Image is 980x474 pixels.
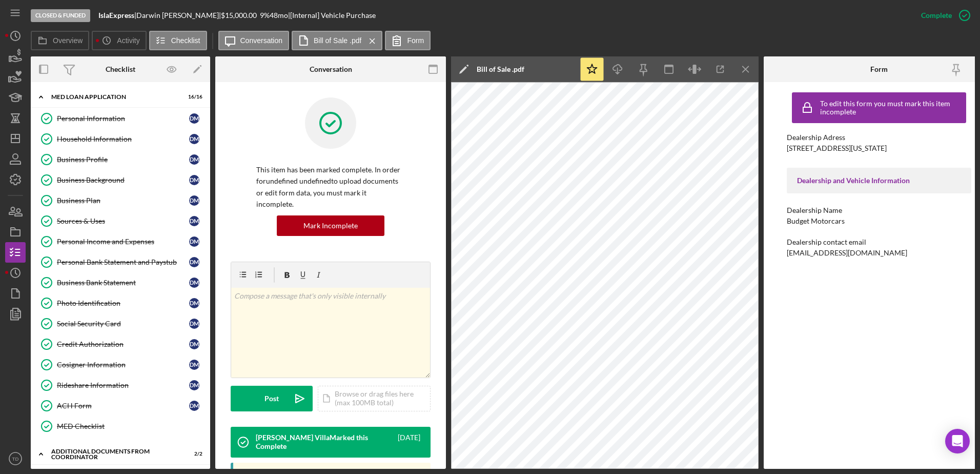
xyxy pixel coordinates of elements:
div: D M [189,175,199,185]
button: Complete [911,5,975,26]
div: Social Security Card [57,320,189,328]
a: ACH FormDM [36,396,205,416]
button: Activity [92,31,146,50]
div: D M [189,319,199,329]
div: Mark Incomplete [303,215,358,236]
label: Checklist [171,36,200,45]
div: Photo Identification [57,299,189,307]
label: Overview [53,36,83,45]
div: Dealership and Vehicle Information [797,176,961,185]
div: Business Bank Statement [57,279,189,287]
div: Form [870,65,888,73]
div: Credit Authorization [57,340,189,348]
div: [PERSON_NAME] Villa Marked this Complete [256,433,396,450]
a: Social Security CardDM [36,313,205,334]
div: D M [189,257,199,267]
div: D M [189,339,199,349]
button: Bill of Sale .pdf [292,31,382,50]
a: Credit AuthorizationDM [36,334,205,354]
div: Rideshare Information [57,381,189,389]
div: D M [189,278,199,288]
div: D M [189,216,199,226]
div: Additional Documents from Coordinator [51,448,177,460]
div: Darwin [PERSON_NAME] | [136,11,221,19]
div: D M [189,298,199,308]
a: Personal Income and ExpensesDM [36,231,205,252]
a: Personal Bank Statement and PaystubDM [36,252,205,272]
div: Open Intercom Messenger [945,429,970,453]
button: Overview [31,31,89,50]
a: Household InformationDM [36,129,205,149]
div: D M [189,360,199,370]
div: Bill of Sale .pdf [477,65,524,73]
label: Form [407,36,424,45]
div: Personal Income and Expenses [57,238,189,246]
label: Activity [117,36,139,45]
div: [STREET_ADDRESS][US_STATE] [787,144,887,152]
div: Checklist [106,65,135,73]
div: D M [189,134,199,144]
div: To edit this form you must mark this item incomplete [820,100,964,116]
div: MED Checklist [57,422,205,430]
div: Sources & Uses [57,217,189,225]
div: Business Background [57,176,189,184]
div: 16 / 16 [184,94,202,100]
div: 9 % [260,11,270,19]
button: Form [385,31,431,50]
b: IslaExpress [98,11,134,19]
div: | [98,11,136,19]
div: $15,000.00 [221,11,260,19]
div: D M [189,380,199,390]
button: Post [231,386,313,411]
text: TD [12,456,19,462]
div: [EMAIL_ADDRESS][DOMAIN_NAME] [787,249,907,257]
div: Personal Information [57,114,189,123]
div: Dealership Adress [787,133,971,142]
div: Budget Motorcars [787,217,845,225]
a: Personal InformationDM [36,108,205,129]
label: Bill of Sale .pdf [314,36,361,45]
div: | [Internal] Vehicle Purchase [288,11,376,19]
div: Post [264,386,279,411]
button: TD [5,448,26,469]
button: Checklist [149,31,207,50]
button: Conversation [218,31,290,50]
time: 2025-06-13 19:11 [398,433,420,450]
a: Business PlanDM [36,190,205,211]
a: Rideshare InformationDM [36,375,205,396]
div: Household Information [57,135,189,143]
div: D M [189,401,199,411]
a: Business ProfileDM [36,149,205,170]
button: Mark Incomplete [277,215,384,236]
div: Cosigner Information [57,361,189,369]
div: 48 mo [270,11,288,19]
div: Complete [921,5,952,26]
a: Business BackgroundDM [36,170,205,190]
div: Business Plan [57,196,189,205]
div: Personal Bank Statement and Paystub [57,258,189,266]
a: Business Bank StatementDM [36,272,205,293]
div: D M [189,154,199,165]
div: D M [189,113,199,124]
div: Closed & Funded [31,9,90,22]
p: This item has been marked complete. In order for undefined undefined to upload documents or edit ... [256,164,405,210]
a: MED Checklist [36,416,205,437]
div: Business Profile [57,155,189,164]
a: Sources & UsesDM [36,211,205,231]
div: 2 / 2 [184,451,202,457]
div: Dealership Name [787,206,971,214]
div: ACH Form [57,402,189,410]
a: Photo IdentificationDM [36,293,205,313]
div: Dealership contact email [787,238,971,246]
a: Cosigner InformationDM [36,354,205,375]
label: Conversation [240,36,283,45]
div: Conversation [310,65,352,73]
div: D M [189,195,199,206]
div: D M [189,236,199,247]
div: MED Loan Application [51,94,177,100]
